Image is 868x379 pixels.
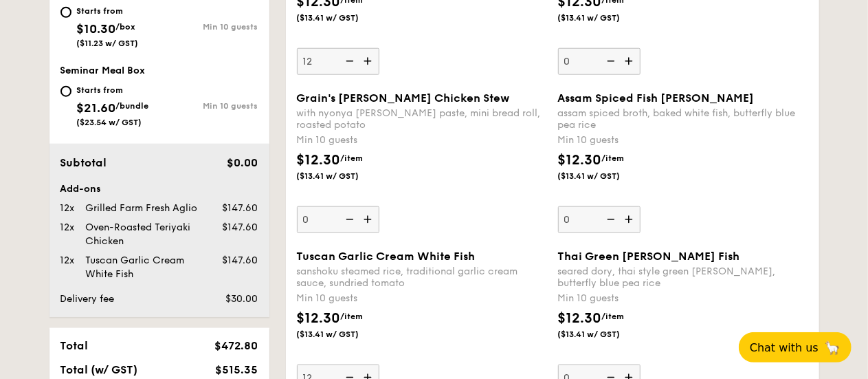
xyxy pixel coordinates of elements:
[60,339,89,352] span: Total
[222,221,258,233] span: $147.60
[558,107,808,131] div: assam spiced broth, baked white fish, butterfly blue pea rice
[227,156,258,169] span: $0.00
[297,171,390,182] span: ($13.41 w/ GST)
[159,101,258,111] div: Min 10 guests
[297,12,390,23] span: ($13.41 w/ GST)
[558,250,740,263] span: Thai Green [PERSON_NAME] Fish
[341,153,364,163] span: /item
[297,152,341,169] span: $12.30
[297,250,476,263] span: Tuscan Garlic Cream White Fish
[297,266,547,289] div: sanshoku steamed rice, traditional garlic cream sauce, sundried tomato
[558,206,641,233] input: Assam Spiced Fish [PERSON_NAME]assam spiced broth, baked white fish, butterfly blue pea riceMin 1...
[620,48,641,74] img: icon-add.58712e84.svg
[341,312,364,321] span: /item
[297,329,390,340] span: ($13.41 w/ GST)
[297,48,379,75] input: house-blend teriyaki sauce, shiitake mushroom, bok choy, tossed signature riceMin 10 guests$12.30...
[558,48,641,75] input: hong kong egg noodle, shiitake mushroom, roasted carrotMin 10 guests$12.30/item($13.41 w/ GST)
[602,153,625,163] span: /item
[225,293,258,305] span: $30.00
[60,182,258,196] div: Add-ons
[359,206,379,232] img: icon-add.58712e84.svg
[297,206,379,233] input: Grain's [PERSON_NAME] Chicken Stewwith nyonya [PERSON_NAME] paste, mini bread roll, roasted potat...
[222,202,258,214] span: $147.60
[558,152,602,169] span: $12.30
[215,363,258,376] span: $515.35
[558,133,808,147] div: Min 10 guests
[55,202,80,215] div: 12x
[558,292,808,305] div: Min 10 guests
[359,48,379,74] img: icon-add.58712e84.svg
[116,22,136,32] span: /box
[824,340,841,356] span: 🦙
[80,254,205,281] div: Tuscan Garlic Cream White Fish
[55,254,80,268] div: 12x
[558,266,808,289] div: seared dory, thai style green [PERSON_NAME], butterfly blue pea rice
[60,293,115,305] span: Delivery fee
[116,101,149,111] span: /bundle
[620,206,641,232] img: icon-add.58712e84.svg
[77,100,116,116] span: $21.60
[558,310,602,327] span: $12.30
[77,6,139,17] div: Starts from
[77,39,139,48] span: ($11.23 w/ GST)
[60,363,138,376] span: Total (w/ GST)
[297,292,547,305] div: Min 10 guests
[214,339,258,352] span: $472.80
[297,107,547,131] div: with nyonya [PERSON_NAME] paste, mini bread roll, roasted potato
[297,310,341,327] span: $12.30
[558,12,652,23] span: ($13.41 w/ GST)
[77,85,149,96] div: Starts from
[55,221,80,235] div: 12x
[558,91,755,105] span: Assam Spiced Fish [PERSON_NAME]
[60,156,107,169] span: Subtotal
[77,21,116,36] span: $10.30
[602,312,625,321] span: /item
[77,118,142,127] span: ($23.54 w/ GST)
[297,133,547,147] div: Min 10 guests
[60,7,71,18] input: Starts from$10.30/box($11.23 w/ GST)Min 10 guests
[599,206,620,232] img: icon-reduce.1d2dbef1.svg
[60,86,71,97] input: Starts from$21.60/bundle($23.54 w/ GST)Min 10 guests
[80,221,205,248] div: Oven-Roasted Teriyaki Chicken
[297,91,510,105] span: Grain's [PERSON_NAME] Chicken Stew
[159,22,258,32] div: Min 10 guests
[60,65,146,76] span: Seminar Meal Box
[558,329,652,340] span: ($13.41 w/ GST)
[222,255,258,266] span: $147.60
[338,48,359,74] img: icon-reduce.1d2dbef1.svg
[750,341,819,354] span: Chat with us
[80,202,205,215] div: Grilled Farm Fresh Aglio
[599,48,620,74] img: icon-reduce.1d2dbef1.svg
[739,332,852,362] button: Chat with us🦙
[338,206,359,232] img: icon-reduce.1d2dbef1.svg
[558,171,652,182] span: ($13.41 w/ GST)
